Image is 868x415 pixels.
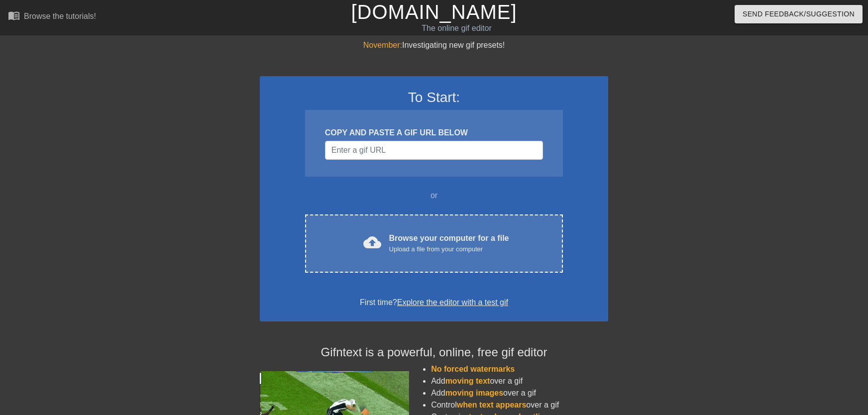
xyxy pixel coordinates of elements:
[8,9,20,21] span: menu_book
[431,365,515,373] span: No forced watermarks
[735,5,863,23] button: Send Feedback/Suggestion
[273,89,595,106] h3: To Start:
[286,190,582,202] div: or
[351,1,517,23] a: [DOMAIN_NAME]
[260,345,608,360] h4: Gifntext is a powerful, online, free gif editor
[445,377,490,385] span: moving text
[457,401,527,409] span: when text appears
[397,298,508,307] a: Explore the editor with a test gif
[325,141,543,160] input: Username
[431,387,608,399] li: Add over a gif
[24,12,96,20] div: Browse the tutorials!
[260,39,608,51] div: Investigating new gif presets!
[389,232,509,254] div: Browse your computer for a file
[325,127,543,139] div: COPY AND PASTE A GIF URL BELOW
[431,375,608,387] li: Add over a gif
[445,389,503,397] span: moving images
[8,9,96,25] a: Browse the tutorials!
[431,399,608,411] li: Control over a gif
[273,297,595,309] div: First time?
[363,233,381,251] span: cloud_upload
[363,41,402,49] span: November:
[294,22,619,34] div: The online gif editor
[389,244,509,254] div: Upload a file from your computer
[743,8,855,20] span: Send Feedback/Suggestion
